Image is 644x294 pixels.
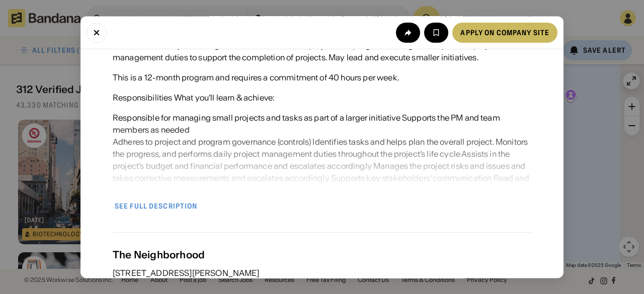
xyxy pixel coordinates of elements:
button: Close [87,22,107,42]
div: Responsible for managing small projects and tasks as part of a larger initiative Supports the PM ... [113,112,531,208]
div: Responsibilities What you’ll learn & achieve: [113,91,274,104]
div: This is a 12-month program and requires a commitment of 40 hours per week. [113,71,399,83]
div: See full description [115,203,197,210]
div: [STREET_ADDRESS][PERSON_NAME] [113,269,531,277]
div: The Neighborhood [113,249,531,261]
div: Apply on company site [460,29,549,36]
div: DPI Associate Project Managers work in tandem with project and program managers and perform proje... [113,39,531,63]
